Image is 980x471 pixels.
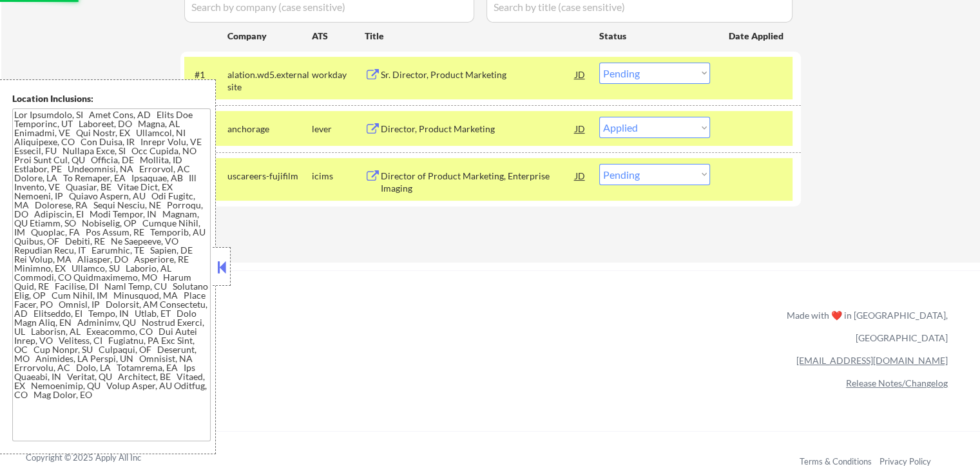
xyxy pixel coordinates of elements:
div: Status [599,24,710,47]
div: Location Inclusions: [12,92,211,105]
div: Company [227,30,312,43]
div: alation.wd5.externalsite [227,68,312,94]
a: Privacy Policy [879,456,931,466]
div: Director, Product Marketing [381,123,575,135]
div: Director of Product Marketing, Enterprise Imaging [381,170,575,195]
a: [EMAIL_ADDRESS][DOMAIN_NAME] [796,355,948,366]
div: Title [365,30,587,43]
div: JD [574,164,587,187]
div: icims [312,170,365,183]
div: ATS [312,30,365,43]
div: Copyright © 2025 Apply All Inc [26,452,174,465]
div: anchorage [227,123,312,135]
div: Made with ❤️ in [GEOGRAPHIC_DATA], [GEOGRAPHIC_DATA] [782,304,948,349]
div: #1 [195,68,217,81]
a: Release Notes/Changelog [846,377,948,388]
a: Terms & Conditions [800,456,872,466]
div: JD [574,117,587,140]
div: uscareers-fujifilm [227,170,312,183]
div: Date Applied [729,30,785,43]
div: workday [312,68,365,81]
div: JD [574,63,587,86]
div: lever [312,123,365,135]
a: Refer & earn free applications 👯‍♀️ [26,322,517,336]
div: Sr. Director, Product Marketing [381,68,575,81]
